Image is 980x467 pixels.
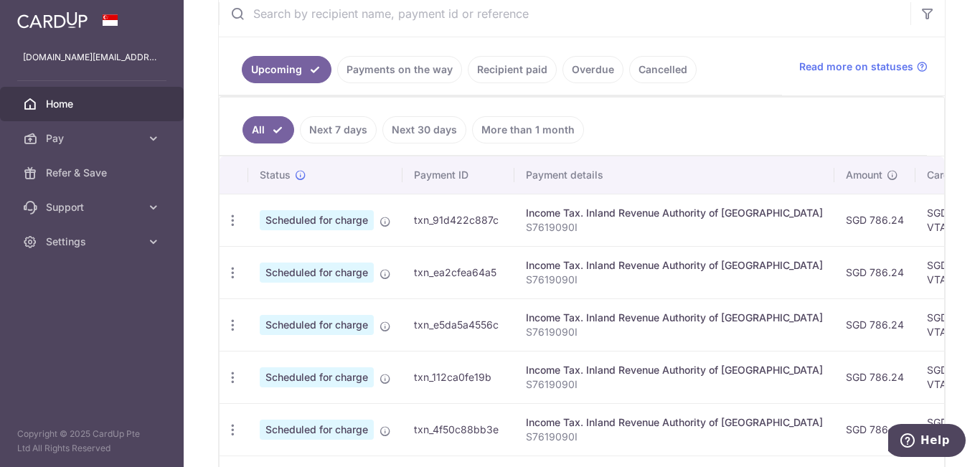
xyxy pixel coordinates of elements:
div: Income Tax. Inland Revenue Authority of [GEOGRAPHIC_DATA] [526,363,823,377]
span: Settings [46,235,141,249]
span: Home [46,97,141,111]
td: txn_ea2cfea64a5 [402,246,514,298]
span: Support [46,200,141,214]
span: Scheduled for charge [260,367,374,387]
td: SGD 786.24 [834,403,915,456]
a: More than 1 month [472,116,584,143]
div: Income Tax. Inland Revenue Authority of [GEOGRAPHIC_DATA] [526,415,823,430]
td: SGD 786.24 [834,298,915,351]
th: Payment details [514,156,834,194]
span: Refer & Save [46,166,141,180]
a: Cancelled [629,56,697,83]
td: txn_4f50c88bb3e [402,403,514,456]
td: txn_91d422c887c [402,194,514,246]
a: Overdue [562,56,623,83]
a: All [242,116,294,143]
span: Pay [46,131,141,146]
div: Income Tax. Inland Revenue Authority of [GEOGRAPHIC_DATA] [526,311,823,325]
td: txn_112ca0fe19b [402,351,514,403]
p: S7619090I [526,220,823,235]
a: Recipient paid [468,56,557,83]
p: [DOMAIN_NAME][EMAIL_ADDRESS][DOMAIN_NAME] [23,50,161,65]
img: CardUp [17,11,88,29]
a: Next 30 days [382,116,466,143]
p: S7619090I [526,377,823,392]
a: Upcoming [242,56,331,83]
a: Read more on statuses [799,60,928,74]
span: Scheduled for charge [260,210,374,230]
span: Scheduled for charge [260,420,374,440]
span: Scheduled for charge [260,263,374,283]
p: S7619090I [526,325,823,339]
span: Status [260,168,291,182]
div: Income Tax. Inland Revenue Authority of [GEOGRAPHIC_DATA] [526,206,823,220]
a: Next 7 days [300,116,377,143]
span: Scheduled for charge [260,315,374,335]
a: Payments on the way [337,56,462,83]
div: Income Tax. Inland Revenue Authority of [GEOGRAPHIC_DATA] [526,258,823,273]
span: Read more on statuses [799,60,913,74]
span: Amount [846,168,882,182]
p: S7619090I [526,430,823,444]
td: SGD 786.24 [834,351,915,403]
td: txn_e5da5a4556c [402,298,514,351]
iframe: Opens a widget where you can find more information [888,424,966,460]
td: SGD 786.24 [834,194,915,246]
td: SGD 786.24 [834,246,915,298]
p: S7619090I [526,273,823,287]
th: Payment ID [402,156,514,194]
